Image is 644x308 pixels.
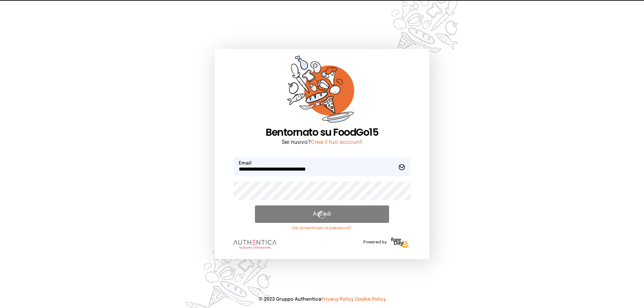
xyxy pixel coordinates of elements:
[311,139,362,145] a: Crea il tuo account
[233,126,411,138] h1: Bentornato su FoodGo15
[363,240,387,245] span: Powered by
[355,297,386,302] a: Cookie Policy
[287,56,357,126] img: sticker-orange.65babaf.png
[321,297,354,302] a: Privacy Policy
[389,236,411,250] img: logo-freeday.3e08031.png
[11,296,633,303] p: © 2023 Gruppo Authentica
[233,138,411,146] p: Sei nuovo?
[233,240,276,249] img: logo.8f33a47.png
[255,226,389,231] a: Hai dimenticato la password?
